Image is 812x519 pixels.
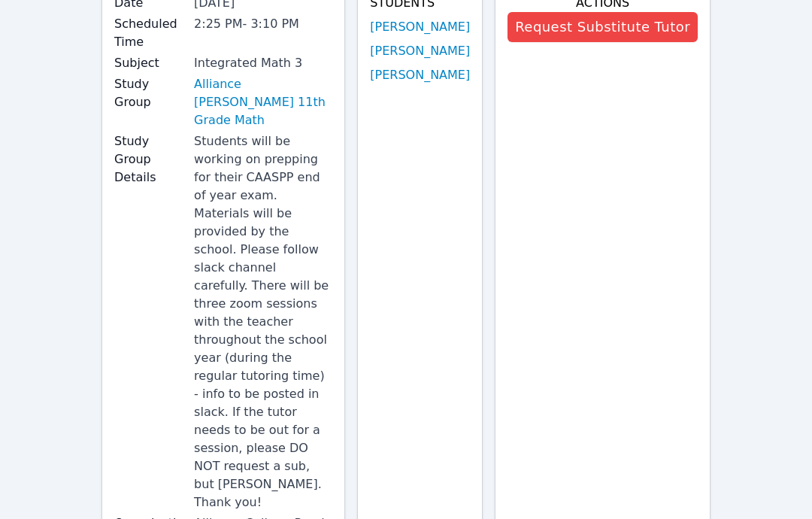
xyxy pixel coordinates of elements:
a: [PERSON_NAME] [370,43,470,61]
a: [PERSON_NAME] [370,67,470,85]
a: [PERSON_NAME] [370,19,470,37]
label: Study Group [114,76,185,112]
label: Study Group Details [114,133,185,187]
label: Scheduled Time [114,16,185,52]
label: Subject [114,55,185,73]
a: Alliance [PERSON_NAME] 11th Grade Math [194,76,332,130]
div: Students will be working on prepping for their CAASPP end of year exam. Materials will be provide... [194,133,332,512]
div: Integrated Math 3 [194,55,332,73]
button: Request Substitute Tutor [507,13,698,43]
div: 2:25 PM - 3:10 PM [194,16,332,34]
